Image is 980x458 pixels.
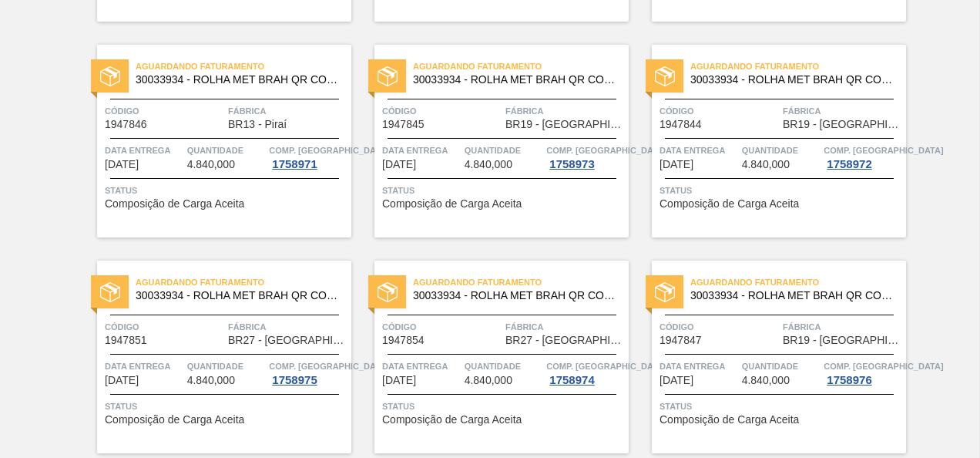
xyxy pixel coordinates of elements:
span: 30033934 - ROLHA MET BRAH QR CODE 021CX105 [413,74,616,86]
span: Composição de Carga Aceita [659,198,799,210]
a: Comp. [GEOGRAPHIC_DATA]1758975 [269,359,347,386]
span: Status [659,399,902,414]
div: 1758971 [269,158,320,170]
div: 1758973 [546,158,597,170]
span: BR19 - Nova Rio [505,119,625,130]
span: 4.840,000 [465,375,512,386]
span: 30033934 - ROLHA MET BRAH QR CODE 021CX105 [690,290,894,301]
span: Fábrica [505,319,625,335]
img: status [100,282,120,302]
div: 1758976 [824,374,874,386]
span: Composição de Carga Aceita [105,414,244,426]
img: status [378,66,398,86]
a: Comp. [GEOGRAPHIC_DATA]1758974 [546,359,625,386]
span: Status [382,399,625,414]
span: 29/09/2025 [105,375,139,386]
a: statusAguardando Faturamento30033934 - ROLHA MET BRAH QR CODE 021CX105Código1947854FábricaBR27 - ... [351,261,629,453]
span: BR27 - Nova Minas [228,335,347,346]
span: Comp. Carga [269,359,388,374]
span: Aguardando Faturamento [136,274,351,290]
a: statusAguardando Faturamento30033934 - ROLHA MET BRAH QR CODE 021CX105Código1947851FábricaBR27 - ... [74,261,351,453]
span: Status [105,399,347,414]
span: 4.840,000 [742,159,790,170]
span: Status [382,183,625,198]
a: statusAguardando Faturamento30033934 - ROLHA MET BRAH QR CODE 021CX105Código1947846FábricaBR13 - ... [74,45,351,237]
span: Código [659,319,779,335]
span: 1947854 [382,335,425,346]
span: BR27 - Nova Minas [505,335,625,346]
span: Comp. Carga [546,143,666,158]
span: Composição de Carga Aceita [105,198,244,210]
span: Data entrega [659,143,738,158]
span: Status [105,183,347,198]
a: statusAguardando Faturamento30033934 - ROLHA MET BRAH QR CODE 021CX105Código1947845FábricaBR19 - ... [351,45,629,237]
span: BR19 - Nova Rio [783,335,902,346]
span: 4.840,000 [187,375,235,386]
span: Código [382,103,502,119]
span: Comp. Carga [824,143,943,158]
span: Quantidade [187,359,266,374]
span: BR13 - Piraí [228,119,287,130]
span: Quantidade [465,359,543,374]
a: Comp. [GEOGRAPHIC_DATA]1758976 [824,359,902,386]
img: status [655,282,675,302]
span: Aguardando Faturamento [413,274,629,290]
span: Data entrega [105,359,183,374]
span: Aguardando Faturamento [690,59,906,74]
span: 29/09/2025 [382,375,416,386]
span: Código [105,103,224,119]
span: 29/09/2025 [659,375,693,386]
span: 1947845 [382,119,425,130]
span: 30033934 - ROLHA MET BRAH QR CODE 021CX105 [136,290,339,301]
a: statusAguardando Faturamento30033934 - ROLHA MET BRAH QR CODE 021CX105Código1947847FábricaBR19 - ... [629,261,906,453]
span: Composição de Carga Aceita [659,414,799,426]
span: 1947851 [105,335,147,346]
span: 22/09/2025 [659,159,693,170]
span: Data entrega [659,359,738,374]
span: 30033934 - ROLHA MET BRAH QR CODE 021CX105 [136,74,339,86]
span: Fábrica [783,319,902,335]
span: Quantidade [465,143,543,158]
span: 22/09/2025 [105,159,139,170]
span: Aguardando Faturamento [136,59,351,74]
img: status [655,66,675,86]
span: Comp. Carga [824,359,943,374]
span: 1947847 [659,335,702,346]
span: 30033934 - ROLHA MET BRAH QR CODE 021CX105 [413,290,616,301]
span: 4.840,000 [187,159,235,170]
span: 4.840,000 [742,375,790,386]
span: Composição de Carga Aceita [382,198,522,210]
img: status [100,66,120,86]
div: 1758972 [824,158,874,170]
span: Data entrega [382,359,461,374]
span: Comp. Carga [269,143,388,158]
span: Aguardando Faturamento [690,274,906,290]
span: 30033934 - ROLHA MET BRAH QR CODE 021CX105 [690,74,894,86]
span: Fábrica [505,103,625,119]
span: Data entrega [105,143,183,158]
span: Quantidade [187,143,266,158]
a: Comp. [GEOGRAPHIC_DATA]1758972 [824,143,902,170]
span: Código [659,103,779,119]
span: Fábrica [228,103,347,119]
span: Código [382,319,502,335]
span: 1947844 [659,119,702,130]
span: 22/09/2025 [382,159,416,170]
div: 1758975 [269,374,320,386]
span: 4.840,000 [465,159,512,170]
span: Composição de Carga Aceita [382,414,522,426]
span: Código [105,319,224,335]
div: 1758974 [546,374,597,386]
a: Comp. [GEOGRAPHIC_DATA]1758973 [546,143,625,170]
span: Aguardando Faturamento [413,59,629,74]
span: Data entrega [382,143,461,158]
span: Fábrica [228,319,347,335]
a: statusAguardando Faturamento30033934 - ROLHA MET BRAH QR CODE 021CX105Código1947844FábricaBR19 - ... [629,45,906,237]
span: Fábrica [783,103,902,119]
span: Quantidade [742,359,821,374]
span: Comp. Carga [546,359,666,374]
span: Quantidade [742,143,821,158]
span: 1947846 [105,119,147,130]
img: status [378,282,398,302]
span: BR19 - Nova Rio [783,119,902,130]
